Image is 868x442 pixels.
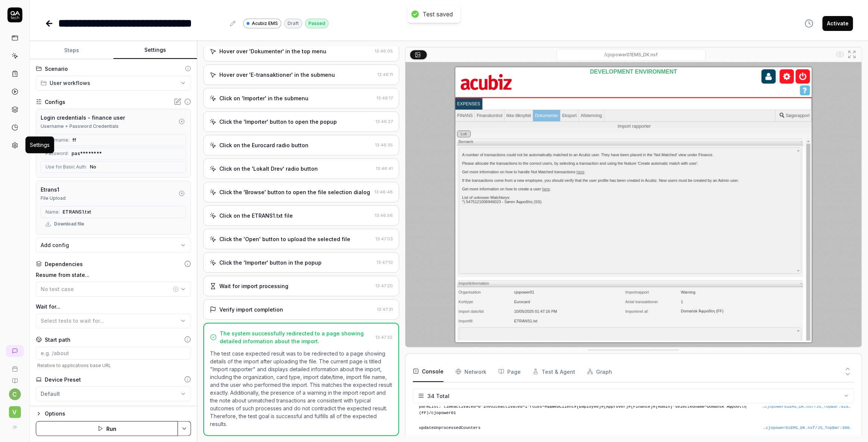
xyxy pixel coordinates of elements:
[46,164,87,170] span: Use for Basic Auth:
[252,20,278,27] span: Acubiz EMS
[30,41,113,59] button: Steps
[219,259,322,266] div: Click the 'Importer' button in the popup
[800,16,818,31] button: View version history
[762,404,851,410] button: …cjopower01EMS_DK.nsf/JS_TopBar:928:9
[305,19,329,28] div: Passed
[46,137,69,143] span: Username:
[219,235,350,243] div: Click the 'Open' button to upload the selected file
[377,72,393,77] time: 13:46:11
[45,65,68,73] div: Scenario
[220,329,373,345] div: The system successfully redirected to a page showing detailed information about the import.
[46,209,60,215] span: Name:
[375,189,393,195] time: 13:46:48
[834,48,846,60] button: Show all interative elements
[376,283,393,288] time: 13:47:20
[405,62,862,347] img: Screenshot
[3,372,26,384] a: Documentation
[219,306,283,313] div: Verify import completion
[41,123,125,130] div: Username + Password Credentials
[36,303,191,310] label: Wait for...
[498,361,521,382] button: Page
[36,386,191,401] button: Default
[375,213,393,218] time: 13:46:56
[36,421,178,436] button: Run
[36,282,191,297] button: No test case
[9,388,21,400] button: c
[376,166,393,171] time: 13:46:41
[219,47,326,55] div: Hover over 'Dokumenter' in the top menu
[41,318,104,324] span: Select tests to wait for...
[113,41,197,59] button: Settings
[423,10,453,18] div: Test saved
[219,212,293,220] div: Click on the ETRANS1.txt file
[219,141,308,149] div: Click on the Eurocard radio button
[45,376,81,383] div: Device Preset
[376,236,393,241] time: 13:47:03
[533,361,575,382] button: Test & Agent
[219,165,318,173] div: Click on the 'Lokalt Drev' radio button
[587,361,612,382] button: Graph
[46,150,69,157] span: Password:
[45,260,83,268] div: Dependencies
[419,425,851,431] pre: updateUnprocessedCounters
[455,361,486,382] button: Network
[36,271,191,279] label: Resume from state...
[376,119,393,124] time: 13:46:27
[219,71,335,79] div: Hover over 'E-transaktioner' in the submenu
[90,164,97,170] span: No
[45,336,70,344] div: Start path
[36,363,191,368] span: Relative to applications base URL
[219,118,337,126] div: Click the 'Importer' button to open the popup
[846,48,858,60] button: Open in full screen
[36,76,191,91] button: User workflows
[41,390,60,398] div: Default
[762,425,851,431] div: …cjopower01EMS_DK.nsf/JS_TopBar : 3009 : 9
[376,335,392,340] time: 13:47:32
[6,345,24,357] a: New conversation
[41,286,74,292] span: No test case
[284,19,302,28] div: Draft
[45,409,191,418] div: Options
[219,282,288,290] div: Wait for import processing
[210,350,392,428] p: The test case expected result was to be redirected to a page showing details of the import after ...
[375,48,393,54] time: 13:46:05
[377,95,393,101] time: 13:46:17
[30,141,50,149] div: Settings
[50,79,90,87] span: User workflows
[377,307,393,312] time: 13:47:31
[36,313,191,328] button: Select tests to wait for...
[762,425,851,431] button: …cjopower01EMS_DK.nsf/JS_TopBar:3009:9
[219,94,308,102] div: Click on 'Importer' in the submenu
[219,188,370,196] div: Click the 'Browse' button to open the file selection dialog
[822,16,853,31] button: Activate
[243,18,281,28] a: Acubiz EMS
[72,137,76,143] span: ff
[41,195,66,202] div: File Upload
[3,400,26,420] button: V
[375,142,393,148] time: 13:46:35
[41,186,66,193] div: Etrans1
[41,114,125,121] div: Login credentials - finance user
[413,361,444,382] button: Console
[419,404,851,416] pre: parmList: timeactivated~0*invoiceactivated~1*roles~#$$WebClient#[Employee]#[Approver]#[Finance]#[...
[36,347,191,360] input: e.g. /about
[9,406,21,418] span: V
[45,98,65,106] div: Configs
[377,260,393,265] time: 13:47:10
[3,360,26,372] a: Book a call with us
[762,404,851,410] div: …cjopower01EMS_DK.nsf/JS_TopBar : 928 : 9
[41,218,89,230] button: Download file
[36,409,191,418] button: Options
[63,209,91,215] span: ETRANS1.txt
